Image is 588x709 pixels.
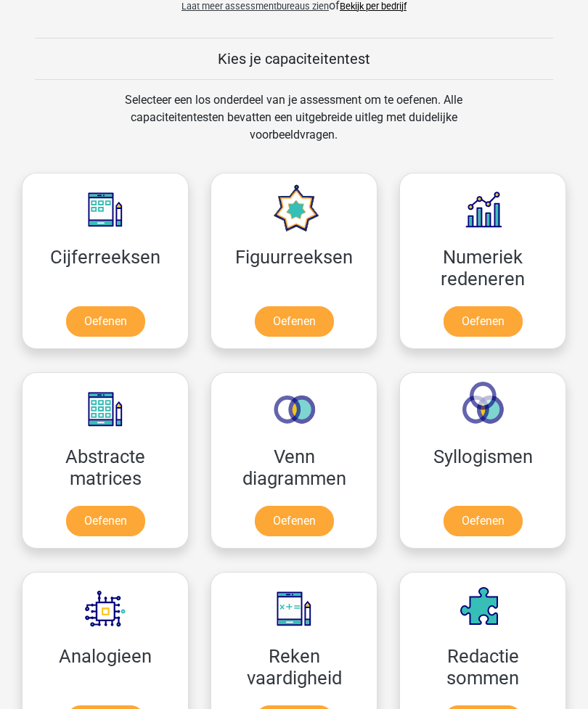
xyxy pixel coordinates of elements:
[66,306,145,337] a: Oefenen
[105,91,483,161] div: Selecteer een los onderdeel van je assessment om te oefenen. Alle capaciteitentesten bevatten een...
[255,506,334,536] a: Oefenen
[181,1,329,12] span: Laat meer assessmentbureaus zien
[340,1,407,12] a: Bekijk per bedrijf
[66,506,145,536] a: Oefenen
[444,306,523,337] a: Oefenen
[35,50,553,67] h5: Kies je capaciteitentest
[444,506,523,536] a: Oefenen
[255,306,334,337] a: Oefenen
